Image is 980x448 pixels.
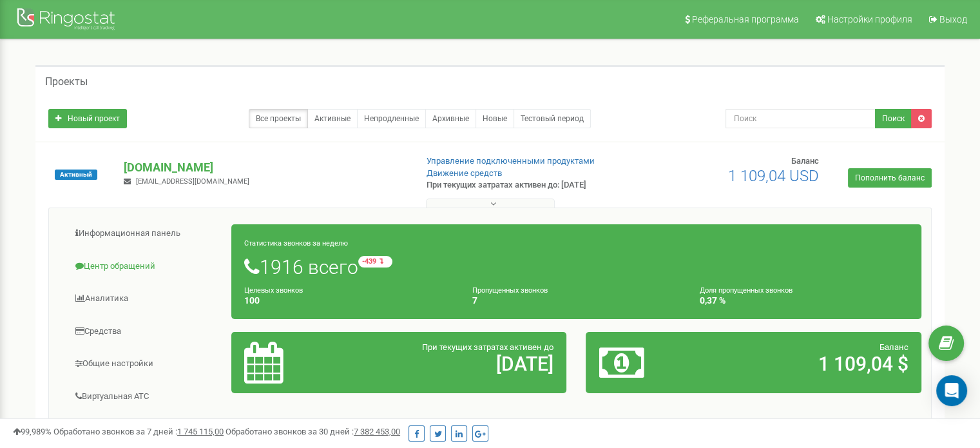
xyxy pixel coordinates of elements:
[425,109,476,128] a: Архивные
[55,170,97,180] span: Активный
[709,353,908,375] h2: 1 109,04 $
[875,109,912,128] button: Поиск
[59,316,232,347] a: Средства
[936,375,967,406] div: Open Intercom Messenger
[244,296,453,306] h4: 100
[514,109,591,128] a: Тестовый период
[59,218,232,249] a: Информационная панель
[244,239,348,248] small: Статистика звонков за неделю
[354,353,553,375] h2: [DATE]
[59,413,232,445] a: Сквозная аналитика
[358,256,392,268] small: -439
[427,156,595,166] a: Управление подключенными продуктами
[879,342,908,352] span: Баланс
[354,427,400,436] u: 7 382 453,00
[422,342,553,352] span: При текущих затратах активен до
[136,177,249,186] span: [EMAIL_ADDRESS][DOMAIN_NAME]
[59,348,232,380] a: Общие настройки
[307,109,358,128] a: Активные
[53,427,224,436] span: Обработано звонков за 7 дней :
[472,296,681,306] h4: 7
[249,109,308,128] a: Все проекты
[45,76,88,88] h5: Проекты
[476,109,514,128] a: Новые
[177,427,224,436] u: 1 745 115,00
[59,283,232,315] a: Аналитика
[848,168,932,188] a: Пополнить баланс
[48,109,127,128] a: Новый проект
[939,14,967,24] span: Выход
[59,381,232,413] a: Виртуальная АТС
[357,109,426,128] a: Непродленные
[13,427,52,436] span: 99,989%
[427,168,502,178] a: Движение средств
[725,109,876,128] input: Поиск
[791,156,819,166] span: Баланс
[427,179,633,191] p: При текущих затратах активен до: [DATE]
[827,14,912,24] span: Настройки профиля
[124,159,405,176] p: [DOMAIN_NAME]
[244,256,908,278] h1: 1916 всего
[472,286,548,295] small: Пропущенных звонков
[700,296,908,306] h4: 0,37 %
[59,251,232,282] a: Центр обращений
[692,14,799,24] span: Реферальная программа
[226,427,400,436] span: Обработано звонков за 30 дней :
[244,286,303,295] small: Целевых звонков
[728,167,819,185] span: 1 109,04 USD
[700,286,793,295] small: Доля пропущенных звонков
